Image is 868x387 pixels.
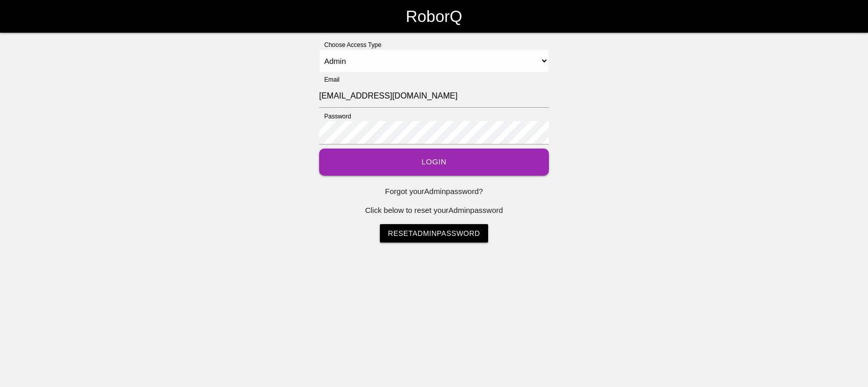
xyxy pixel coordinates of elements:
[319,149,549,176] button: Login
[380,224,488,243] a: ResetAdminPassword
[319,40,381,50] label: Choose Access Type
[319,112,351,121] label: Password
[319,205,549,216] p: Click below to reset your Admin password
[319,186,549,198] p: Forgot your Admin password?
[319,75,340,84] label: Email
